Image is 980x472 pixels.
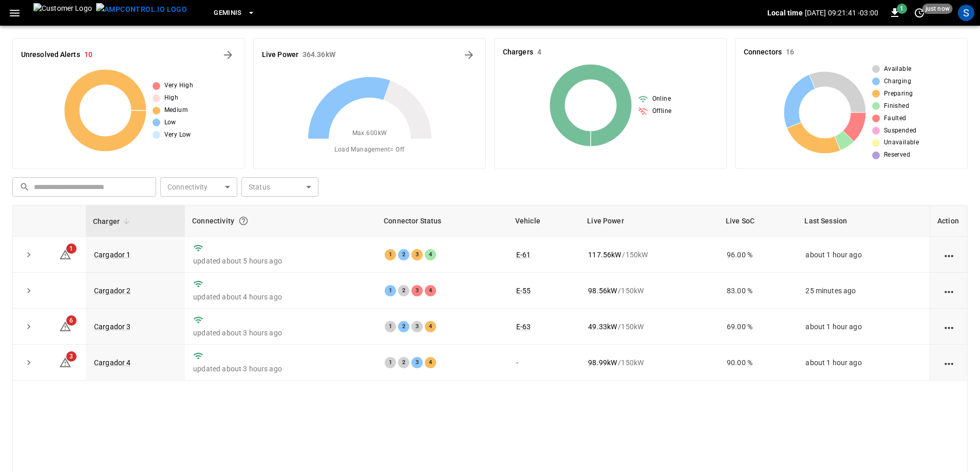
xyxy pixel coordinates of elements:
[425,357,436,368] div: 4
[66,315,77,326] span: 6
[588,286,617,296] p: 98.56 kW
[461,47,477,63] button: Energy Overview
[588,250,621,260] p: 117.56 kW
[385,321,396,332] div: 1
[943,357,955,368] div: action cell options
[193,292,368,302] p: updated about 4 hours ago
[21,319,36,334] button: expand row
[84,49,92,61] h6: 10
[398,321,409,332] div: 2
[398,285,409,296] div: 2
[411,357,423,368] div: 3
[398,249,409,260] div: 2
[943,250,955,260] div: action cell options
[922,4,953,14] span: just now
[719,273,797,309] td: 83.00 %
[652,106,672,117] span: Offline
[59,358,71,366] a: 3
[719,345,797,381] td: 90.00 %
[516,251,531,259] a: E-61
[588,286,710,296] div: / 150 kW
[385,357,396,368] div: 1
[744,47,782,58] h6: Connectors
[21,247,36,262] button: expand row
[59,250,71,258] a: 1
[588,322,617,332] p: 49.33 kW
[411,249,423,260] div: 3
[193,364,368,374] p: updated about 3 hours ago
[767,8,803,18] p: Local time
[164,105,188,116] span: Medium
[943,286,955,296] div: action cell options
[220,47,236,63] button: All Alerts
[411,285,423,296] div: 3
[214,7,242,19] span: Geminis
[719,309,797,345] td: 69.00 %
[59,322,71,330] a: 6
[884,114,907,124] span: Faulted
[884,101,909,111] span: Finished
[516,323,531,331] a: E-63
[516,287,531,295] a: E-55
[21,283,36,298] button: expand row
[786,47,794,58] h6: 16
[164,118,176,128] span: Low
[588,322,710,332] div: / 150 kW
[958,5,974,21] div: profile-icon
[33,3,92,23] img: Customer Logo
[385,285,396,296] div: 1
[884,89,913,99] span: Preparing
[164,130,191,140] span: Very Low
[911,5,928,21] button: set refresh interval
[503,47,533,58] h6: Chargers
[797,237,930,273] td: about 1 hour ago
[210,3,259,23] button: Geminis
[193,256,368,266] p: updated about 5 hours ago
[94,323,131,331] a: Cargador 3
[425,285,436,296] div: 4
[66,243,77,254] span: 1
[884,77,911,87] span: Charging
[425,321,436,332] div: 4
[94,358,131,367] a: Cargador 4
[719,237,797,273] td: 96.00 %
[66,351,77,362] span: 3
[334,145,404,155] span: Load Management = Off
[943,322,955,332] div: action cell options
[96,3,187,16] img: ampcontrol.io logo
[385,249,396,260] div: 1
[897,4,907,14] span: 1
[508,345,580,381] td: -
[884,126,917,136] span: Suspended
[588,357,617,368] p: 98.99 kW
[425,249,436,260] div: 4
[21,49,80,61] h6: Unresolved Alerts
[21,355,36,370] button: expand row
[234,212,253,230] button: Connection between the charger and our software.
[164,81,194,91] span: Very High
[93,215,133,228] span: Charger
[398,357,409,368] div: 2
[262,49,298,61] h6: Live Power
[193,328,368,338] p: updated about 3 hours ago
[884,150,910,160] span: Reserved
[719,205,797,237] th: Live SoC
[303,49,335,61] h6: 364.36 kW
[588,357,710,368] div: / 150 kW
[652,94,671,104] span: Online
[797,345,930,381] td: about 1 hour ago
[580,205,719,237] th: Live Power
[805,8,878,18] p: [DATE] 09:21:41 -03:00
[537,47,541,58] h6: 4
[411,321,423,332] div: 3
[884,138,919,148] span: Unavailable
[588,250,710,260] div: / 150 kW
[508,205,580,237] th: Vehicle
[930,205,967,237] th: Action
[94,251,131,259] a: Cargador 1
[352,128,387,139] span: Max. 600 kW
[797,205,930,237] th: Last Session
[164,93,179,103] span: High
[884,64,912,74] span: Available
[797,309,930,345] td: about 1 hour ago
